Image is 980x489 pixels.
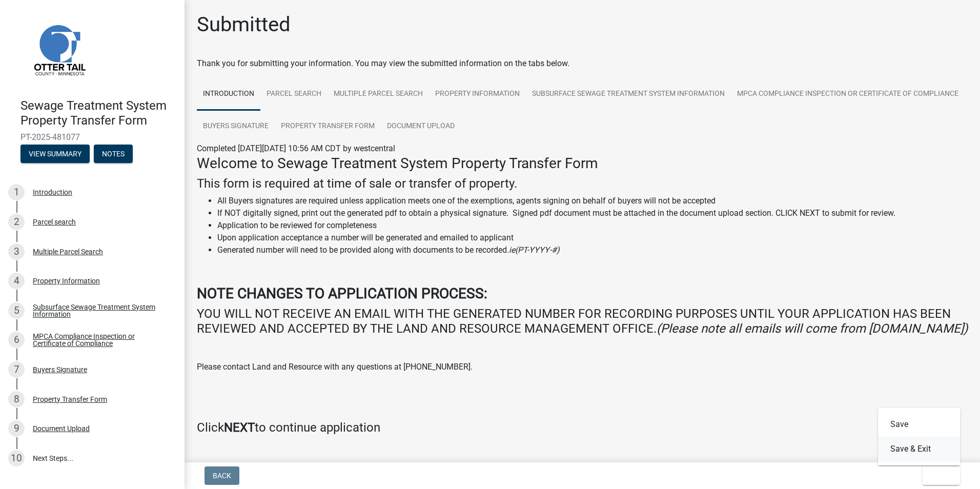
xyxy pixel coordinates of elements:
div: Subsurface Sewage Treatment System Information [33,303,168,318]
a: Multiple Parcel Search [328,78,429,111]
div: 8 [8,391,25,407]
button: View Summary [21,145,90,163]
div: 5 [8,302,25,319]
li: Upon application acceptance a number will be generated and emailed to applicant [217,232,968,244]
strong: NEXT [224,420,255,435]
i: (Please note all emails will come from [DOMAIN_NAME]) [657,321,968,336]
a: Property Information [429,78,526,111]
div: 2 [8,214,25,230]
span: Back [213,472,231,480]
button: Save & Exit [878,437,960,461]
strong: NOTE CHANGES TO APPLICATION PROCESS: [197,285,487,302]
button: Save [878,412,960,437]
div: Parcel search [33,218,76,226]
div: Exit [878,408,960,465]
div: Introduction [33,189,72,196]
a: Introduction [197,78,260,111]
div: MPCA Compliance Inspection or Certificate of Compliance [33,333,168,347]
a: MPCA Compliance Inspection or Certificate of Compliance [731,78,965,111]
div: Property Information [33,277,100,284]
button: Back [205,466,239,485]
h4: This form is required at time of sale or transfer of property. [197,176,968,191]
li: All Buyers signatures are required unless application meets one of the exemptions, agents signing... [217,195,968,207]
div: 9 [8,420,25,437]
button: Exit [923,466,960,485]
a: Property Transfer Form [275,110,381,143]
wm-modal-confirm: Notes [94,150,133,158]
div: Property Transfer Form [33,396,107,403]
div: 7 [8,361,25,378]
h4: YOU WILL NOT RECEIVE AN EMAIL WITH THE GENERATED NUMBER FOR RECORDING PURPOSES UNTIL YOUR APPLICA... [197,307,968,336]
h3: Welcome to Sewage Treatment System Property Transfer Form [197,155,968,172]
h4: Sewage Treatment System Property Transfer Form [21,98,176,128]
div: Document Upload [33,425,90,432]
wm-modal-confirm: Summary [21,150,90,158]
span: Completed [DATE][DATE] 10:56 AM CDT by westcentral [197,144,395,153]
h1: Submitted [197,12,291,37]
li: If NOT digitally signed, print out the generated pdf to obtain a physical signature. Signed pdf d... [217,207,968,219]
a: Subsurface Sewage Treatment System Information [526,78,731,111]
div: Multiple Parcel Search [33,248,103,255]
span: PT-2025-481077 [21,132,164,142]
a: Document Upload [381,110,461,143]
div: 4 [8,273,25,289]
div: 10 [8,450,25,466]
li: Application to be reviewed for completeness [217,219,968,232]
p: Please contact Land and Resource with any questions at [PHONE_NUMBER]. [197,361,968,373]
h4: Click to continue application [197,420,968,435]
a: Parcel search [260,78,328,111]
div: 3 [8,243,25,260]
span: Exit [931,472,946,480]
img: Otter Tail County, Minnesota [21,11,97,88]
div: 1 [8,184,25,200]
button: Notes [94,145,133,163]
li: Generated number will need to be provided along with documents to be recorded. [217,244,968,256]
a: Buyers Signature [197,110,275,143]
div: Buyers Signature [33,366,87,373]
i: ie(PT-YYYY-#) [509,245,560,255]
div: 6 [8,332,25,348]
div: Thank you for submitting your information. You may view the submitted information on the tabs below. [197,57,968,70]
